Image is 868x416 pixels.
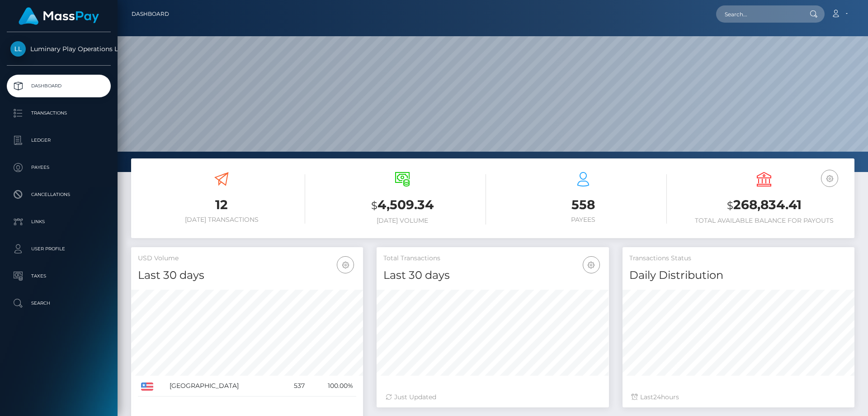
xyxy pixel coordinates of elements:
[7,292,111,315] a: Search
[10,41,26,57] img: Luminary Play Operations Limited
[629,268,848,283] h4: Daily Distribution
[500,196,667,214] h3: 558
[319,196,486,215] h3: 4,509.34
[7,75,111,97] a: Dashboard
[629,254,848,263] h5: Transactions Status
[7,238,111,260] a: User Profile
[383,268,602,283] h4: Last 30 days
[680,217,848,225] h6: Total Available Balance for Payouts
[371,199,377,212] small: $
[10,134,107,147] p: Ledger
[132,5,169,24] a: Dashboard
[319,217,486,225] h6: [DATE] Volume
[7,129,111,152] a: Ledger
[10,242,107,256] p: User Profile
[138,216,305,224] h6: [DATE] Transactions
[308,376,356,397] td: 100.00%
[166,376,282,397] td: [GEOGRAPHIC_DATA]
[138,268,356,283] h4: Last 30 days
[727,199,733,212] small: $
[10,79,107,93] p: Dashboard
[7,156,111,179] a: Payees
[19,7,99,25] img: MassPay Logo
[680,196,848,215] h3: 268,834.41
[10,161,107,174] p: Payees
[7,183,111,206] a: Cancellations
[10,215,107,229] p: Links
[10,269,107,283] p: Taxes
[138,254,356,263] h5: USD Volume
[653,393,661,401] span: 24
[10,296,107,310] p: Search
[716,5,801,23] input: Search...
[141,383,153,391] img: US.png
[10,106,107,120] p: Transactions
[500,216,667,224] h6: Payees
[7,265,111,287] a: Taxes
[386,392,599,402] div: Just Updated
[282,376,308,397] td: 537
[10,188,107,201] p: Cancellations
[632,392,845,402] div: Last hours
[7,210,111,233] a: Links
[7,45,111,53] span: Luminary Play Operations Limited
[7,102,111,124] a: Transactions
[138,196,305,214] h3: 12
[383,254,602,263] h5: Total Transactions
